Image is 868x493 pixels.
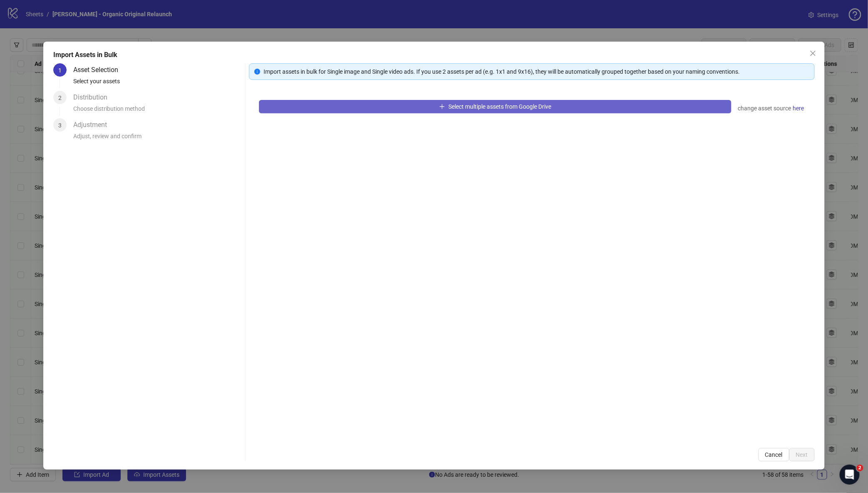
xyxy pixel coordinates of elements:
[857,465,863,471] span: 2
[759,448,789,461] button: Cancel
[58,122,62,129] span: 3
[58,67,62,74] span: 1
[73,91,114,104] div: Distribution
[439,104,445,110] span: plus
[53,50,815,60] div: Import Assets in Bulk
[58,95,62,101] span: 2
[259,100,731,113] button: Select multiple assets from Google Drive
[254,69,260,75] span: info-circle
[73,104,242,118] div: Choose distribution method
[789,448,815,461] button: Next
[806,47,820,60] button: Close
[73,118,114,132] div: Adjustment
[738,103,805,113] div: change asset source
[448,103,551,110] span: Select multiple assets from Google Drive
[810,50,816,57] span: close
[73,63,125,77] div: Asset Selection
[793,103,805,113] a: here
[765,451,783,458] span: Cancel
[73,132,242,146] div: Adjust, review and confirm
[264,67,809,76] div: Import assets in bulk for Single image and Single video ads. If you use 2 assets per ad (e.g. 1x1...
[840,465,860,485] iframe: Intercom live chat
[73,77,242,91] div: Select your assets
